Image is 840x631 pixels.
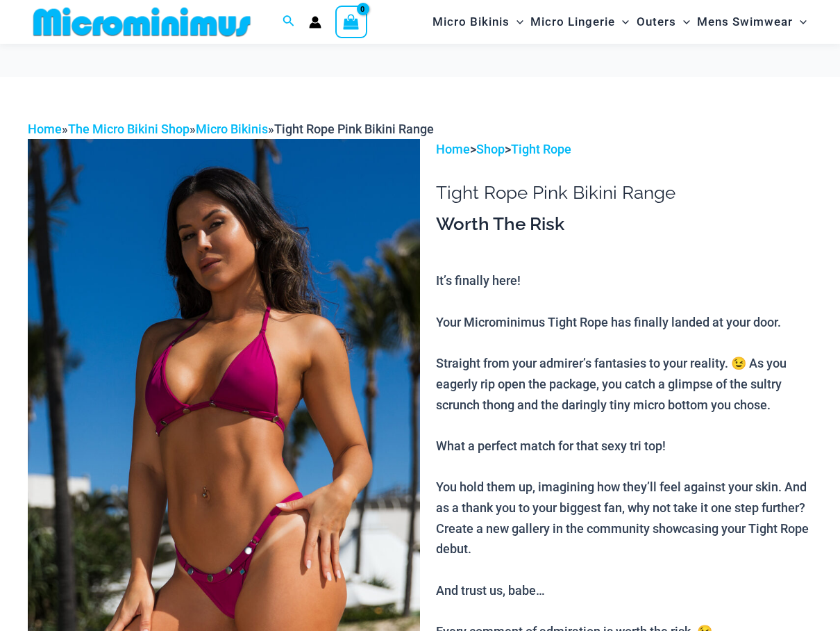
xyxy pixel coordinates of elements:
[335,6,367,38] a: View Shopping Cart, empty
[510,4,523,40] span: Menu Toggle
[633,4,694,40] a: OutersMenu ToggleMenu Toggle
[28,6,256,38] img: MM SHOP LOGO FLAT
[530,4,615,40] span: Micro Lingerie
[527,4,632,40] a: Micro LingerieMenu ToggleMenu Toggle
[436,142,470,156] a: Home
[283,13,295,31] a: Search icon link
[429,4,527,40] a: Micro BikinisMenu ToggleMenu Toggle
[28,122,434,136] span: » » »
[697,4,793,40] span: Mens Swimwear
[637,4,676,40] span: Outers
[476,142,505,156] a: Shop
[432,4,510,40] span: Micro Bikinis
[28,122,62,136] a: Home
[436,139,812,160] p: > >
[309,16,321,28] a: Account icon link
[615,4,629,40] span: Menu Toggle
[427,2,812,42] nav: Site Navigation
[793,4,807,40] span: Menu Toggle
[694,4,810,40] a: Mens SwimwearMenu ToggleMenu Toggle
[436,182,812,204] h1: Tight Rope Pink Bikini Range
[68,122,190,136] a: The Micro Bikini Shop
[196,122,268,136] a: Micro Bikinis
[676,4,690,40] span: Menu Toggle
[511,142,571,156] a: Tight Rope
[436,213,812,236] h3: Worth The Risk
[274,122,434,136] span: Tight Rope Pink Bikini Range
